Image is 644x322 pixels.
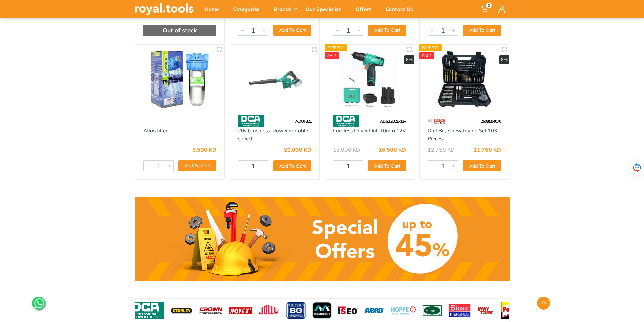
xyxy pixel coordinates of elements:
[135,3,194,15] img: royal.tools Logo
[423,302,442,319] img: Royal Tools Brand - Shams
[478,302,495,319] img: Royal Tools Brand - Vini Tape
[404,55,414,65] div: 8%
[141,51,219,108] img: Royal Tools - Atlas filter
[379,147,406,152] div: 16.500 KD
[380,119,406,124] span: ADJZ1202E-12v
[486,3,492,8] span: 0
[273,160,311,171] button: Add To Cart
[481,119,501,124] span: 2608594070
[236,51,313,108] img: Royal Tools - 20v brushless blower variable speed
[391,302,416,319] img: Royal Tools Brand - Hoppe
[368,25,406,36] button: Add To Cart
[286,302,306,319] img: Royal Tools Brand - BG Electrical
[428,127,497,142] a: Drill Bit, Screwdriving Set 103 Pieces
[368,160,406,171] button: Add To Cart
[228,2,269,16] div: Categories
[269,2,301,16] div: Brands
[333,147,360,152] div: 18.000 KD
[229,302,252,319] img: Royal Tools Brand - Novex
[238,127,308,142] a: 20v brushless blower variable speed
[474,147,501,152] div: 11.750 KD
[463,25,501,36] button: Add To Cart
[331,51,408,108] img: Royal Tools - Cordless Driver Drill 10mm 12V
[426,51,503,108] img: Royal Tools - Drill Bit, Screwdriving Set 103 Pieces
[178,160,216,171] button: Add To Cart
[273,25,311,36] button: Add To Cart
[238,115,264,127] img: 58.webp
[351,2,381,16] div: Offers
[325,52,339,59] div: SALE
[192,147,216,152] div: 5.500 KD
[200,2,228,16] div: Home
[448,302,471,319] img: Royal Tools Brand - Sinar
[419,52,434,59] div: SALE
[143,127,167,134] a: Atlas filter
[171,302,192,319] img: Royal Tools Brand - Stanley
[499,55,509,65] div: 8%
[333,127,406,134] a: Cordless Driver Drill 10mm 12V
[428,147,455,152] div: 12.750 KD
[295,119,311,124] span: ADQF32z
[381,2,423,16] div: Contact Us
[338,302,358,319] img: Royal Tools Brand - ISEO
[301,2,351,16] div: Our Specialize
[463,160,501,171] button: Add To Cart
[333,115,359,127] img: 58.webp
[364,302,384,319] img: Royal Tools Brand - ABRO
[143,115,158,127] img: 1.webp
[199,302,222,319] img: Royal Tools Brand - Crown
[312,302,332,319] img: Royal Tools Brand - Masterplug
[419,44,442,51] div: Express
[143,25,217,36] div: Out of stock
[325,44,347,51] div: Express
[127,302,164,319] img: Royal Tools Brand - DCA
[428,115,446,127] img: 55.webp
[501,302,522,319] img: Royal Tools Brand - Pattex
[284,147,311,152] div: 20.000 KD
[258,302,280,319] img: Royal Tools Brand - Jolly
